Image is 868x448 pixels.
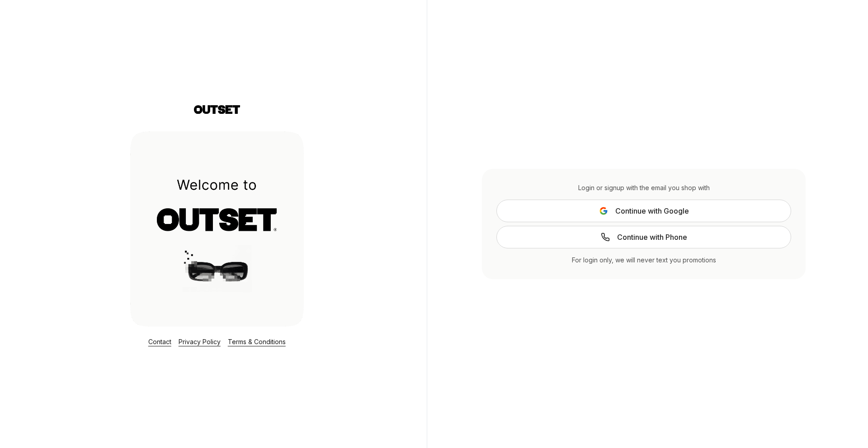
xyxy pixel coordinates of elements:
[496,226,791,248] a: Continue with Phone
[179,338,221,345] a: Privacy Policy
[615,205,689,216] span: Continue with Google
[148,338,171,345] a: Contact
[496,256,791,265] div: For login only, we will never text you promotions
[496,200,791,222] button: Continue with Google
[130,131,304,326] img: Login Layout Image
[496,183,791,192] div: Login or signup with the email you shop with
[617,232,687,243] span: Continue with Phone
[228,338,286,345] a: Terms & Conditions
